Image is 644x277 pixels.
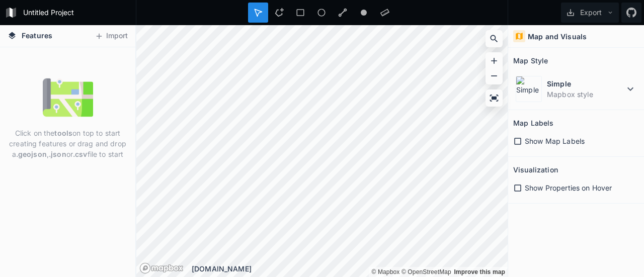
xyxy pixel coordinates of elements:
[90,28,133,44] button: Import
[371,268,399,275] a: Mapbox
[547,89,624,100] dd: Mapbox style
[516,76,542,102] img: Simple
[43,72,93,123] img: empty
[401,268,451,275] a: OpenStreetMap
[528,31,587,42] h4: Map and Visuals
[561,3,619,23] button: Export
[525,136,585,146] span: Show Map Labels
[49,150,66,158] strong: .json
[513,53,548,68] h2: Map Style
[454,268,505,275] a: Map feedback
[54,129,72,137] strong: tools
[547,78,624,89] dt: Simple
[16,150,47,158] strong: .geojson
[139,262,184,274] a: Mapbox logo
[513,162,558,177] h2: Visualization
[513,115,553,131] h2: Map Labels
[8,128,128,159] p: Click on the on top to start creating features or drag and drop a , or file to start
[192,263,508,274] div: [DOMAIN_NAME]
[525,182,612,193] span: Show Properties on Hover
[73,150,88,158] strong: .csv
[22,30,52,41] span: Features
